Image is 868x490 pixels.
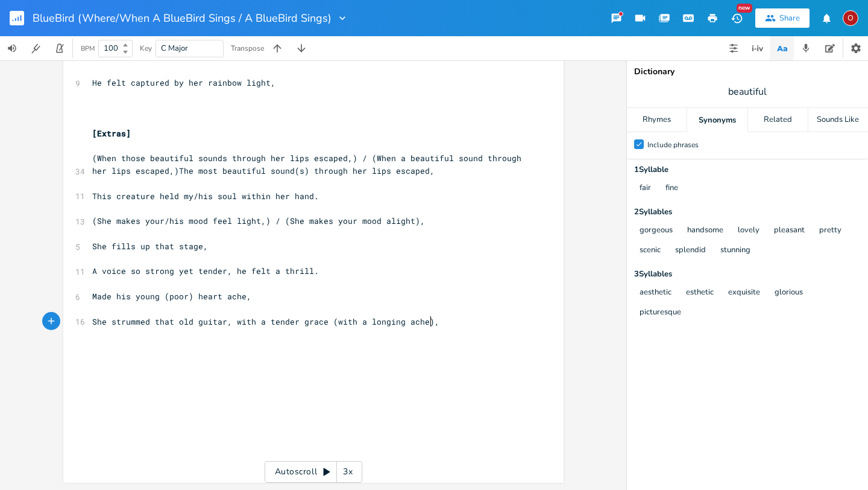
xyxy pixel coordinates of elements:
[92,215,425,226] span: (She makes your/his mood feel light,) / (She makes your mood alight),
[819,226,841,236] button: pretty
[640,183,651,194] button: fair
[686,288,714,298] button: esthetic
[92,241,208,252] span: She fills up that stage,
[728,288,760,298] button: exquisite
[755,8,810,28] button: Share
[640,288,671,298] button: aesthetic
[665,183,678,194] button: fine
[737,4,752,13] div: New
[161,43,188,54] span: C Major
[92,77,275,88] span: He felt captured by her rainbow light,
[808,108,868,132] div: Sounds Like
[675,246,706,256] button: splendid
[92,266,319,276] span: A voice so strong yet tender, he felt a thrill.
[687,226,723,236] button: handsome
[687,108,747,132] div: Synonyms
[720,246,750,256] button: stunning
[640,226,673,236] button: gorgeous
[640,308,681,318] button: picturesque
[779,13,800,24] div: Share
[92,153,526,176] span: (When those beautiful sounds through her lips escaped,) / (When a beautiful sound through her lip...
[92,191,319,202] span: This creature held my/his soul within her hand.
[265,461,362,483] div: Autoscroll
[634,166,861,174] div: 1 Syllable
[337,461,359,483] div: 3x
[231,45,264,52] div: Transpose
[843,10,858,26] div: ozarrows13
[81,45,95,52] div: BPM
[92,291,251,302] span: Made his young (poor) heart ache,
[627,108,687,132] div: Rhymes
[92,128,131,139] span: [Extras]
[725,7,749,29] button: New
[92,316,439,327] span: She strummed that old guitar, with a tender grace (with a longing ache),
[634,208,861,216] div: 2 Syllable s
[634,68,861,76] div: Dictionary
[634,270,861,278] div: 3 Syllable s
[140,45,152,52] div: Key
[775,288,803,298] button: glorious
[774,226,805,236] button: pleasant
[843,4,858,32] button: O
[640,246,661,256] button: scenic
[738,226,759,236] button: lovely
[33,13,332,24] span: BlueBird (Where/When A BlueBird Sings / A BlueBird Sings)
[647,141,699,148] div: Include phrases
[728,85,767,99] span: beautiful
[748,108,808,132] div: Related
